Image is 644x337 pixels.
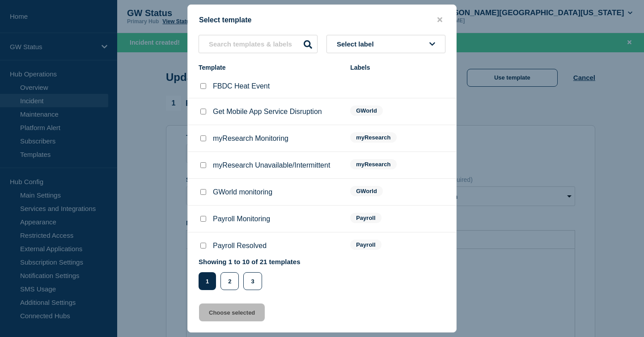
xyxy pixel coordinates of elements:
[337,40,377,48] span: Select label
[199,64,341,71] div: Template
[350,105,383,116] span: GWorld
[199,303,265,321] button: Choose selected
[326,35,445,53] button: Select label
[435,16,445,24] button: close button
[350,132,396,143] span: myResearch
[200,109,206,114] input: Get Mobile App Service Disruption checkbox
[350,64,445,71] div: Labels
[199,272,216,290] button: 1
[350,186,383,196] span: GWorld
[350,213,381,223] span: Payroll
[200,189,206,195] input: GWorld monitoring checkbox
[200,83,206,89] input: FBDC Heat Event checkbox
[200,243,206,249] input: Payroll Resolved checkbox
[213,188,272,196] p: GWorld monitoring
[243,272,262,290] button: 3
[213,82,270,90] p: FBDC Heat Event
[199,35,318,53] input: Search templates & labels
[200,216,206,222] input: Payroll Monitoring checkbox
[188,16,456,24] div: Select template
[350,159,396,169] span: myResearch
[200,135,206,141] input: myResearch Monitoring checkbox
[199,258,301,265] p: Showing 1 to 10 of 21 templates
[213,161,330,169] p: myResearch Unavailable/Intermittent
[213,108,322,116] p: Get Mobile App Service Disruption
[213,215,270,223] p: Payroll Monitoring
[350,240,381,250] span: Payroll
[213,135,288,143] p: myResearch Monitoring
[213,242,267,250] p: Payroll Resolved
[200,162,206,168] input: myResearch Unavailable/Intermittent checkbox
[220,272,239,290] button: 2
